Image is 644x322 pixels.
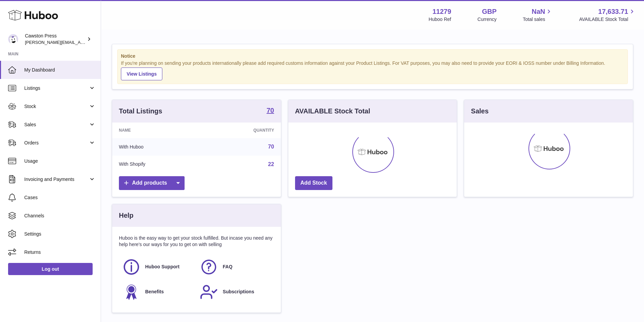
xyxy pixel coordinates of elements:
[8,34,18,44] img: thomas.carson@cawstonpress.com
[122,283,193,301] a: Benefits
[121,68,162,80] a: View Listings
[24,158,96,164] span: Usage
[8,263,93,275] a: Log out
[203,123,281,138] th: Quantity
[295,176,332,190] a: Add Stock
[432,7,451,16] strong: 11279
[121,60,624,80] div: If you're planning on sending your products internationally please add required customs informati...
[24,213,96,219] span: Channels
[24,103,89,110] span: Stock
[200,283,270,301] a: Subscriptions
[112,123,203,138] th: Name
[598,7,628,16] span: 17,633.71
[478,16,497,23] div: Currency
[25,39,171,45] span: [PERSON_NAME][EMAIL_ADDRESS][PERSON_NAME][DOMAIN_NAME]
[24,249,96,256] span: Returns
[482,7,496,16] strong: GBP
[24,85,89,91] span: Listings
[268,144,274,150] a: 70
[523,16,553,23] span: Total sales
[429,16,451,23] div: Huboo Ref
[119,176,185,190] a: Add products
[24,67,96,73] span: My Dashboard
[119,235,274,248] p: Huboo is the easy way to get your stock fulfilled. But incase you need any help here's our ways f...
[295,107,370,116] h3: AVAILABLE Stock Total
[266,107,274,114] strong: 70
[119,211,133,220] h3: Help
[121,53,624,59] strong: Notice
[145,289,164,295] span: Benefits
[24,140,89,146] span: Orders
[122,258,193,276] a: Huboo Support
[223,264,232,270] span: FAQ
[24,122,89,128] span: Sales
[112,156,203,173] td: With Shopify
[112,138,203,156] td: With Huboo
[471,107,488,116] h3: Sales
[25,33,86,46] div: Cawston Press
[24,176,89,183] span: Invoicing and Payments
[223,289,254,295] span: Subscriptions
[268,161,274,167] a: 22
[579,16,636,23] span: AVAILABLE Stock Total
[532,7,545,16] span: NaN
[145,264,180,270] span: Huboo Support
[24,231,96,237] span: Settings
[579,7,636,23] a: 17,633.71 AVAILABLE Stock Total
[200,258,270,276] a: FAQ
[119,107,162,116] h3: Total Listings
[523,7,553,23] a: NaN Total sales
[24,194,96,201] span: Cases
[266,107,274,115] a: 70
